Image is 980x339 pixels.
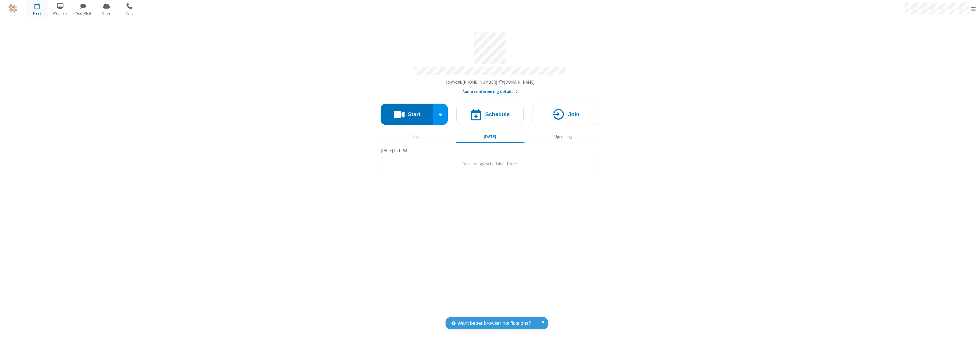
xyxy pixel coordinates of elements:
button: [DATE] [456,131,524,142]
h4: Schedule [485,112,510,117]
h4: Join [568,112,579,117]
span: Webinars [50,11,71,16]
button: Copy my meeting room linkCopy my meeting room link [446,79,535,86]
span: Copy my meeting room link [446,79,535,85]
span: [DATE] 1:51 PM [381,148,407,153]
button: Start [381,104,433,125]
button: Schedule [456,104,524,125]
img: QA Selenium DO NOT DELETE OR CHANGE [9,4,17,13]
div: Start conference options [433,104,448,125]
span: Drive [96,11,117,16]
span: No meetings scheduled [DATE] [462,161,518,166]
section: Account details [381,28,599,95]
span: Want better browser notifications? [458,320,531,327]
button: Past [383,131,452,142]
span: Calls [119,11,140,16]
button: Join [532,104,599,125]
span: Team Chat [73,11,94,16]
button: Upcoming [529,131,597,142]
button: Audio conferencing details [462,89,518,95]
section: Today's Meetings [381,147,599,172]
span: Meet [26,11,48,16]
h4: Start [408,112,420,117]
iframe: Chat [966,324,976,335]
